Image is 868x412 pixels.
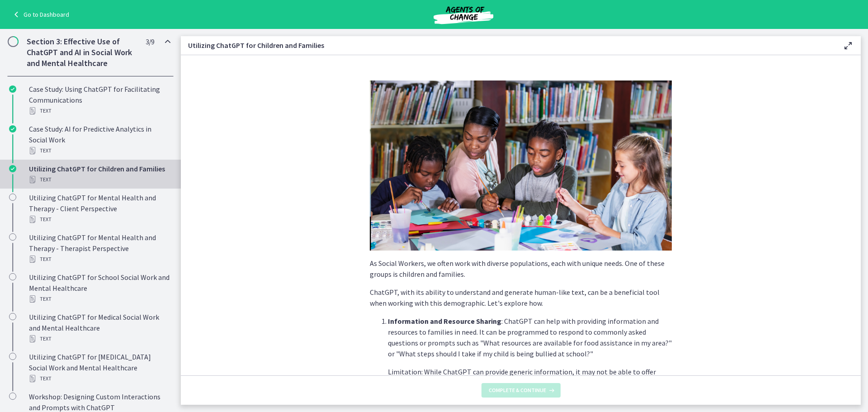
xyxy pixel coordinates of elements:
div: Case Study: AI for Predictive Analytics in Social Work [29,123,170,156]
a: Go to Dashboard [11,9,69,20]
div: Text [29,333,170,344]
div: Utilizing ChatGPT for Mental Health and Therapy - Therapist Perspective [29,232,170,265]
i: Completed [9,165,16,172]
p: : ChatGPT can help with providing information and resources to families in need. It can be progra... [388,316,672,359]
div: Text [29,105,170,116]
span: 3 / 9 [146,36,154,47]
div: Text [29,145,170,156]
div: Utilizing ChatGPT for [MEDICAL_DATA] Social Work and Mental Healthcare [29,351,170,384]
h2: Section 3: Effective Use of ChatGPT and AI in Social Work and Mental Healthcare [27,36,137,69]
img: Slides_for_Title_Slides_for_ChatGPT_and_AI_for_Social_Work_%286%29.png [370,81,672,251]
div: Case Study: Using ChatGPT for Facilitating Communications [29,84,170,116]
i: Completed [9,85,16,93]
i: Completed [9,125,16,133]
img: Agents of Change [409,4,518,25]
p: As Social Workers, we often work with diverse populations, each with unique needs. One of these g... [370,258,672,279]
h3: Utilizing ChatGPT for Children and Families [188,40,828,51]
p: ChatGPT, with its ability to understand and generate human-like text, can be a beneficial tool wh... [370,287,672,308]
div: Text [29,214,170,225]
div: Utilizing ChatGPT for Medical Social Work and Mental Healthcare [29,312,170,344]
div: Utilizing ChatGPT for Children and Families [29,163,170,185]
div: Text [29,294,170,304]
button: Complete & continue [481,383,561,398]
div: Text [29,373,170,384]
div: Text [29,174,170,185]
p: Limitation: While ChatGPT can provide generic information, it may not be able to offer specific a... [388,366,672,399]
strong: Information and Resource Sharing [388,317,501,326]
div: Utilizing ChatGPT for Mental Health and Therapy - Client Perspective [29,192,170,225]
span: Complete & continue [489,387,546,394]
div: Text [29,254,170,265]
div: Utilizing ChatGPT for School Social Work and Mental Healthcare [29,272,170,304]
